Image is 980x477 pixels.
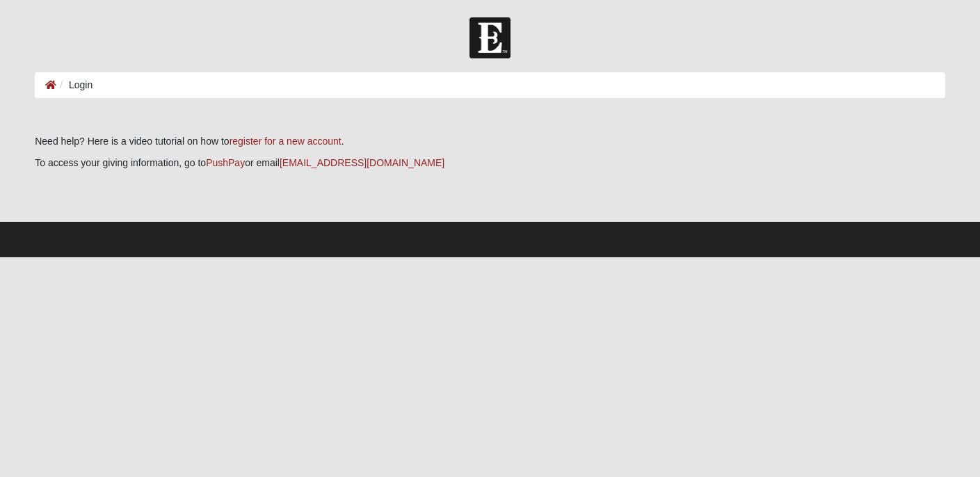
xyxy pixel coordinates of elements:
a: [EMAIL_ADDRESS][DOMAIN_NAME] [280,157,444,168]
a: PushPay [206,157,245,168]
img: Church of Eleven22 Logo [469,17,511,58]
p: To access your giving information, go to or email [35,156,945,170]
li: Login [56,78,93,92]
p: Need help? Here is a video tutorial on how to . [35,134,945,149]
a: register for a new account [230,136,342,147]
